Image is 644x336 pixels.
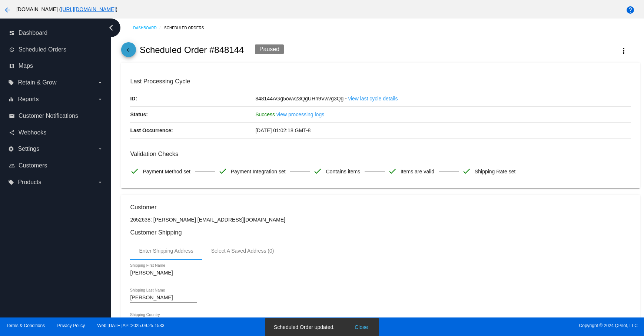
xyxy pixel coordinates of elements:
[388,167,397,176] mat-icon: check
[8,80,14,86] i: local_offer
[8,179,14,185] i: local_offer
[462,167,471,176] mat-icon: check
[16,6,117,12] span: [DOMAIN_NAME] ( )
[401,164,434,179] span: Items are valid
[231,164,286,179] span: Payment Integration set
[130,107,255,122] p: Status:
[8,146,14,152] i: settings
[6,323,45,328] a: Terms & Conditions
[97,146,103,152] i: arrow_drop_down
[18,146,39,152] span: Settings
[9,110,103,122] a: email Customer Notifications
[626,6,635,14] mat-icon: help
[326,164,360,179] span: Contains items
[61,6,116,12] a: [URL][DOMAIN_NAME]
[57,323,85,328] a: Privacy Policy
[19,162,47,169] span: Customers
[130,78,631,85] h3: Last Processing Cycle
[274,323,370,331] simple-snack-bar: Scheduled Order updated.
[130,217,631,223] p: 2652638: [PERSON_NAME] [EMAIL_ADDRESS][DOMAIN_NAME]
[255,44,284,54] div: Paused
[255,112,275,117] span: Success
[140,45,244,55] h2: Scheduled Order #848144
[130,270,197,276] input: Shipping First Name
[328,323,638,328] span: Copyright © 2024 QPilot, LLC
[124,47,133,56] mat-icon: arrow_back
[130,91,255,106] p: ID:
[19,113,78,119] span: Customer Notifications
[9,60,103,72] a: map Maps
[19,63,33,69] span: Maps
[130,167,139,176] mat-icon: check
[18,179,41,186] span: Products
[255,96,347,102] span: 848144AGg5owv23QgUHn9Vwvg3Qg -
[97,80,103,86] i: arrow_drop_down
[19,46,66,53] span: Scheduled Orders
[130,204,631,211] h3: Customer
[130,295,197,301] input: Shipping Last Name
[97,323,165,328] a: Web:[DATE] API:2025.09.25.1533
[19,30,47,36] span: Dashboard
[9,127,103,139] a: share Webhooks
[255,127,311,133] span: [DATE] 01:02:18 GMT-8
[211,248,274,254] div: Select A Saved Address (0)
[8,96,14,102] i: equalizer
[18,79,56,86] span: Retain & Grow
[105,22,117,34] i: chevron_left
[9,30,15,36] i: dashboard
[9,44,103,56] a: update Scheduled Orders
[313,167,322,176] mat-icon: check
[19,129,46,136] span: Webhooks
[18,96,39,103] span: Reports
[130,229,631,236] h3: Customer Shipping
[130,150,631,157] h3: Validation Checks
[475,164,516,179] span: Shipping Rate set
[3,6,12,14] mat-icon: arrow_back
[139,248,193,254] div: Enter Shipping Address
[130,123,255,138] p: Last Occurrence:
[348,91,398,106] a: view last cycle details
[276,107,324,122] a: view processing logs
[9,47,15,53] i: update
[9,163,15,169] i: people_outline
[9,113,15,119] i: email
[9,130,15,136] i: share
[619,46,628,55] mat-icon: more_vert
[164,22,210,34] a: Scheduled Orders
[97,179,103,185] i: arrow_drop_down
[352,323,370,331] button: Close
[9,160,103,172] a: people_outline Customers
[9,27,103,39] a: dashboard Dashboard
[9,63,15,69] i: map
[97,96,103,102] i: arrow_drop_down
[218,167,227,176] mat-icon: check
[133,22,164,34] a: Dashboard
[143,164,190,179] span: Payment Method set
